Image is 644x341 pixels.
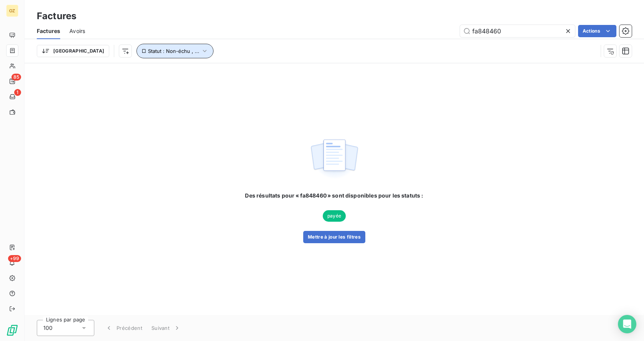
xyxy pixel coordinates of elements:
button: Actions [578,25,616,37]
input: Rechercher [460,25,575,37]
span: Des résultats pour « fa848460 » sont disponibles pour les statuts : [245,192,423,199]
button: Précédent [100,320,147,336]
button: Mettre à jour les filtres [303,231,365,243]
span: Avoirs [69,27,85,35]
button: [GEOGRAPHIC_DATA] [37,45,109,57]
span: Statut : Non-échu , ... [148,48,199,54]
button: Statut : Non-échu , ... [136,44,214,58]
span: Factures [37,27,60,35]
div: OZ [6,5,18,17]
span: 85 [11,74,21,81]
div: Open Intercom Messenger [618,315,636,333]
img: empty state [310,135,359,183]
button: Suivant [147,320,186,336]
a: 85 [6,75,18,87]
span: 100 [43,324,53,332]
img: Logo LeanPay [6,324,18,336]
h3: Factures [37,9,76,23]
span: +99 [8,255,21,262]
span: 1 [14,89,21,96]
span: payée [323,210,346,222]
a: 1 [6,91,18,103]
